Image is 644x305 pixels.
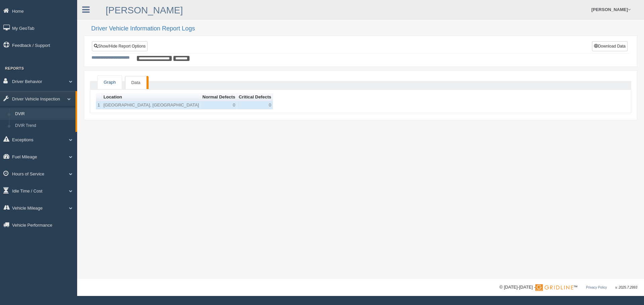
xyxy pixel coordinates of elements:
a: [PERSON_NAME] [106,5,183,15]
th: Sort column [201,93,237,101]
th: Sort column [237,93,273,101]
a: DVIR [12,108,75,120]
img: Gridline [535,284,573,291]
td: 0 [237,101,273,109]
a: Graph [98,76,122,89]
th: Sort column [102,93,201,101]
a: Privacy Policy [586,286,607,289]
button: Download Data [592,41,628,51]
td: 1 [96,101,102,109]
td: [GEOGRAPHIC_DATA], [GEOGRAPHIC_DATA] [102,101,201,109]
div: © [DATE]-[DATE] - ™ [499,284,637,291]
a: DVIR Trend [12,120,75,132]
h2: Driver Vehicle Information Report Logs [91,25,637,32]
a: Show/Hide Report Options [92,41,148,51]
td: 0 [201,101,237,109]
a: Data [125,76,146,89]
span: v. 2025.7.2993 [615,286,637,289]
